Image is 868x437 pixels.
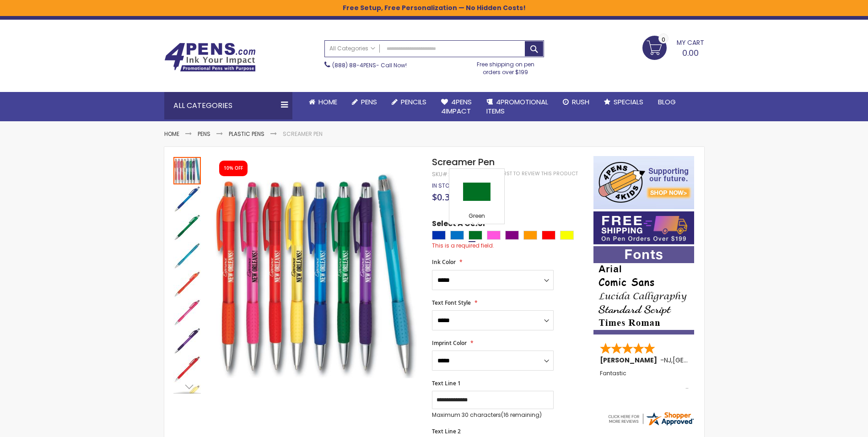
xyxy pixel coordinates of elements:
[432,231,446,240] div: Blue
[173,214,201,241] img: Screamer Pen
[555,92,597,112] a: Rush
[164,130,179,138] a: Home
[432,379,461,387] span: Text Line 1
[441,97,472,116] span: 4Pens 4impact
[593,211,694,244] img: Free shipping on orders over $199
[563,10,593,17] a: Wishlist
[600,356,660,365] span: [PERSON_NAME]
[658,97,676,107] span: Blog
[793,412,868,437] iframe: Google Customer Reviews
[283,130,323,138] li: Screamer Pen
[329,45,375,52] span: All Categories
[467,57,544,76] div: Free shipping on pen orders over $199
[450,231,464,240] div: Blue Light
[651,92,683,112] a: Blog
[229,130,264,138] a: Plastic Pens
[664,356,671,365] span: NJ
[432,156,495,168] span: Screamer Pen
[434,92,479,122] a: 4Pens4impact
[479,92,555,122] a: 4PROMOTIONALITEMS
[486,97,548,116] span: 4PROMOTIONAL ITEMS
[572,97,589,107] span: Rush
[487,231,501,240] div: Pink
[173,241,202,270] div: Screamer Pen
[682,47,699,59] span: 0.00
[452,212,502,221] div: Green
[432,339,467,347] span: Imprint Color
[597,92,651,112] a: Specials
[614,97,643,107] span: Specials
[642,36,704,59] a: 0.00 0
[469,231,482,240] div: Green
[173,327,201,355] img: Screamer Pen
[607,410,695,427] img: 4pens.com widget logo
[432,258,456,266] span: Ink Color
[401,97,426,107] span: Pencils
[662,35,665,44] span: 0
[345,92,384,112] a: Pens
[164,92,292,119] div: All Categories
[173,298,202,326] div: Screamer Pen
[361,97,377,107] span: Pens
[173,213,202,241] div: Screamer Pen
[164,43,256,72] img: 4Pens Custom Pens and Promotional Products
[542,231,555,240] div: Red
[173,356,201,383] img: Screamer Pen
[432,182,457,189] div: Availability
[673,356,740,365] span: [GEOGRAPHIC_DATA]
[325,41,380,56] a: All Categories
[432,427,461,435] span: Text Line 2
[604,10,664,17] a: Create an Account
[660,356,740,365] span: - ,
[432,219,486,231] span: Select A Color
[332,61,376,69] a: (888) 88-4PENS
[560,231,574,240] div: Yellow
[600,370,689,390] div: Fantastic
[173,242,201,270] img: Screamer Pen
[224,165,243,172] div: 10% OFF
[173,355,202,383] div: Screamer Pen
[173,184,202,213] div: Screamer Pen
[384,92,434,112] a: Pencils
[593,156,694,209] img: 4pens 4 kids
[607,421,695,429] a: 4pens.com certificate URL
[211,169,420,378] img: Screamer Pen
[332,61,407,69] span: - Call Now!
[593,246,694,334] img: font-personalization-examples
[432,299,471,307] span: Text Font Style
[173,270,201,298] img: Screamer Pen
[432,182,457,189] span: In stock
[501,411,542,419] span: (16 remaining)
[173,326,202,355] div: Screamer Pen
[198,130,210,138] a: Pens
[173,299,201,326] img: Screamer Pen
[173,270,202,298] div: Screamer Pen
[432,411,554,419] p: Maximum 30 characters
[318,97,337,107] span: Home
[505,231,519,240] div: Purple
[432,242,584,249] div: This is a required field.
[173,380,201,394] div: Next
[432,191,455,203] span: $0.36
[173,156,202,184] div: Screamer Pen
[523,231,537,240] div: Orange
[173,185,201,213] img: Screamer Pen
[674,11,704,17] div: Sign In
[432,170,449,178] strong: SKU
[482,170,578,177] a: Be the first to review this product
[302,92,345,112] a: Home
